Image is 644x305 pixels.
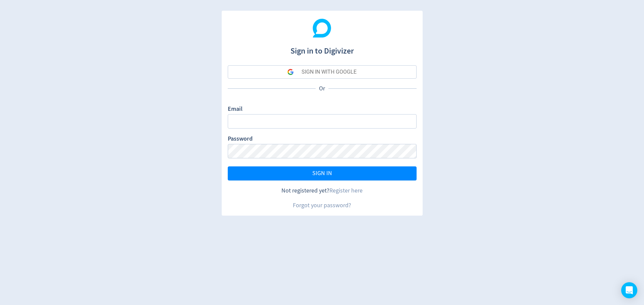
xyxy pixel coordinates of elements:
[312,170,332,176] span: SIGN IN
[302,65,357,79] div: SIGN IN WITH GOOGLE
[228,105,243,114] label: Email
[313,19,331,37] img: Digivizer Logo
[293,202,351,209] a: Forgot your password?
[228,135,253,144] label: Password
[228,166,417,180] button: SIGN IN
[228,186,417,195] div: Not registered yet?
[228,40,417,57] h1: Sign in to Digivizer
[621,282,637,298] div: Open Intercom Messenger
[329,187,363,195] a: Register here
[316,84,328,93] p: Or
[228,65,417,79] button: SIGN IN WITH GOOGLE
